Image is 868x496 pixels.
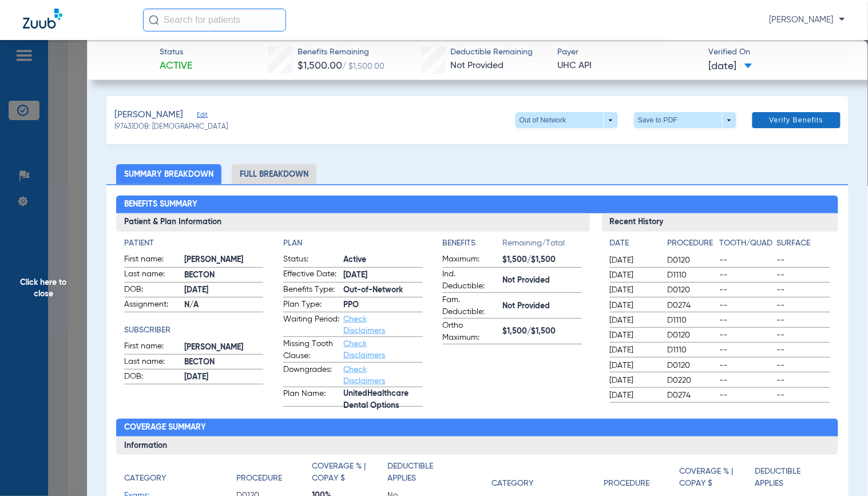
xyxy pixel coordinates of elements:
app-breakdown-title: Patient [124,237,263,249]
span: -- [719,360,773,371]
h4: Tooth/Quad [719,237,773,249]
span: Active [160,59,192,73]
img: Search Icon [149,15,159,25]
input: Search for patients [143,9,286,31]
span: Edit [197,111,207,122]
span: [DATE] [184,371,263,383]
span: [DATE] [610,344,658,356]
h4: Subscriber [124,324,263,336]
app-breakdown-title: Deductible Applies [388,461,463,489]
li: Full Breakdown [232,164,316,184]
span: Downgrades: [283,364,339,387]
h4: Coverage % | Copay $ [679,466,749,490]
span: D0274 [668,300,716,311]
app-breakdown-title: Deductible Applies [755,461,830,494]
span: -- [719,390,773,401]
app-breakdown-title: Coverage % | Copay $ [679,461,755,494]
span: / $1,500.00 [342,62,385,70]
a: Check Disclaimers [343,366,385,385]
span: D1110 [668,344,716,356]
h4: Deductible Applies [755,466,825,490]
app-breakdown-title: Procedure [668,237,716,253]
span: Last name: [124,268,180,282]
app-breakdown-title: Tooth/Quad [719,237,773,253]
h4: Coverage % | Copay $ [312,461,382,485]
span: Plan Name: [283,388,339,406]
span: UnitedHealthcare Dental Options [343,394,422,406]
span: -- [777,360,831,371]
h4: Procedure [236,473,282,485]
span: $1,500.00 [298,61,342,71]
span: -- [777,284,831,296]
app-breakdown-title: Coverage % | Copay $ [312,461,387,489]
span: Missing Tooth Clause: [283,338,339,362]
span: UHC API [558,59,699,73]
span: [DATE] [708,59,752,74]
span: -- [777,330,831,341]
app-breakdown-title: Procedure [236,461,312,489]
span: Not Provided [503,275,582,287]
h4: Procedure [668,237,716,249]
span: DOB: [124,371,180,384]
app-breakdown-title: Category [124,461,236,489]
span: -- [719,284,773,296]
span: Remaining/Total [503,237,582,253]
span: -- [777,315,831,326]
span: N/A [184,299,263,311]
span: -- [719,330,773,341]
h4: Category [492,478,533,490]
span: [PERSON_NAME] [770,14,845,26]
span: [DATE] [610,300,658,311]
span: Fam. Deductible: [443,294,499,318]
span: D0220 [668,375,716,386]
span: First name: [124,253,180,267]
app-breakdown-title: Procedure [604,461,679,494]
span: [DATE] [610,390,658,401]
span: Not Provided [451,61,504,70]
span: D0120 [668,255,716,266]
span: [DATE] [610,375,658,386]
span: -- [777,375,831,386]
span: -- [719,344,773,356]
span: Benefits Remaining [298,46,385,58]
button: Save to PDF [634,112,736,128]
button: Out of Network [516,112,618,128]
span: [PERSON_NAME] [184,254,263,266]
span: [DATE] [184,284,263,296]
a: Check Disclaimers [343,315,385,335]
span: $1,500/$1,500 [503,326,582,338]
h4: Plan [283,237,422,249]
img: Zuub Logo [23,9,62,29]
span: -- [719,255,773,266]
span: Out-of-Network [343,284,422,296]
span: -- [777,344,831,356]
span: Verified On [708,46,849,58]
span: First name: [124,340,180,354]
span: Waiting Period: [283,314,339,336]
span: D0120 [668,330,716,341]
span: [PERSON_NAME] [114,108,183,122]
span: [DATE] [610,360,658,371]
h4: Procedure [604,478,649,490]
span: [DATE] [610,269,658,281]
span: -- [719,375,773,386]
span: (9743) DOB: [DEMOGRAPHIC_DATA] [114,122,228,133]
span: BECTON [184,356,263,368]
span: D0120 [668,284,716,296]
span: Plan Type: [283,299,339,312]
span: [DATE] [610,284,658,296]
app-breakdown-title: Date [610,237,658,253]
iframe: Chat Widget [811,441,868,496]
app-breakdown-title: Category [492,461,604,494]
li: Summary Breakdown [116,164,221,184]
span: D0274 [668,390,716,401]
span: -- [719,315,773,326]
h2: Coverage Summary [116,419,838,437]
h4: Category [124,473,166,485]
app-breakdown-title: Surface [777,237,831,253]
span: DOB: [124,284,180,297]
span: Ind. Deductible: [443,268,499,292]
span: D0120 [668,360,716,371]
